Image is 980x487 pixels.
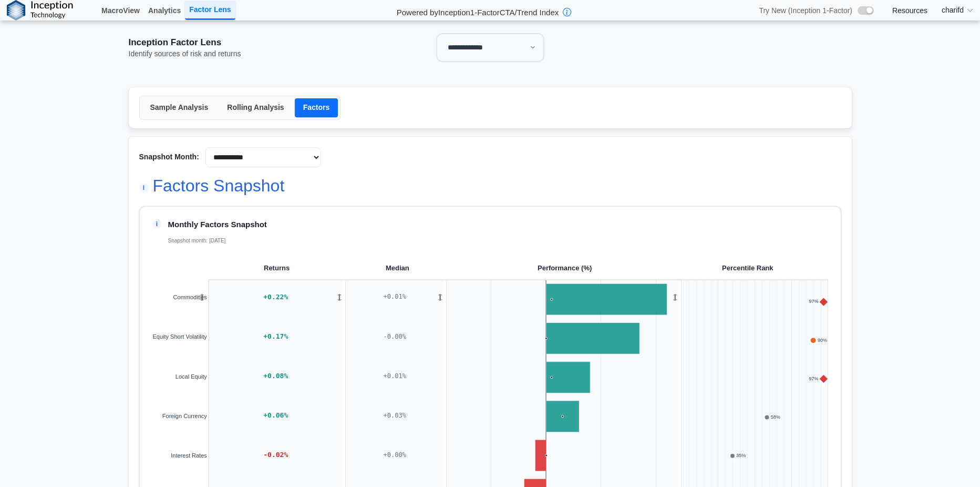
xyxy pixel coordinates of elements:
[892,6,927,15] a: Resources
[185,1,235,20] a: Factor Lens
[393,3,563,18] h2: Powered by Inception 1-Factor CTA/Trend Index
[168,219,267,230] p: Monthly Factors Snapshot
[129,36,364,49] div: Inception Factor Lens
[129,49,364,58] div: Identify sources of risk and returns
[942,5,964,16] span: charifd
[144,2,185,19] a: Analytics
[139,152,199,161] label: Snapshot Month:
[168,238,267,244] p: Snapshot month: [DATE]
[97,2,144,19] a: MacroView
[295,98,338,117] button: Factors
[152,219,162,229] span: i
[759,6,852,15] span: Try New (Inception 1-Factor)
[219,98,292,117] button: Rolling Analysis
[142,98,217,117] button: Sample Analysis
[139,183,149,192] span: i
[935,1,980,20] summary: charifd
[153,176,285,196] h2: Factors Snapshot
